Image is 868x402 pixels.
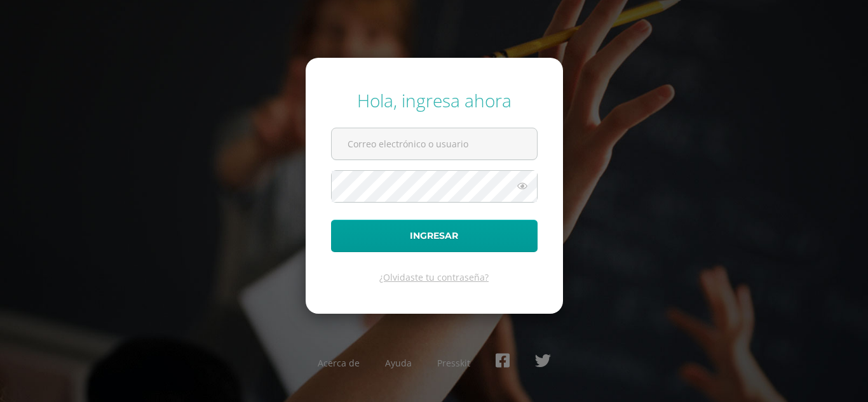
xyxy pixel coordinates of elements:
[332,128,537,159] input: Correo electrónico o usuario
[437,357,470,369] a: Presskit
[318,357,360,369] a: Acerca de
[385,357,412,369] a: Ayuda
[331,220,538,252] button: Ingresar
[379,271,489,283] a: ¿Olvidaste tu contraseña?
[331,88,538,112] div: Hola, ingresa ahora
